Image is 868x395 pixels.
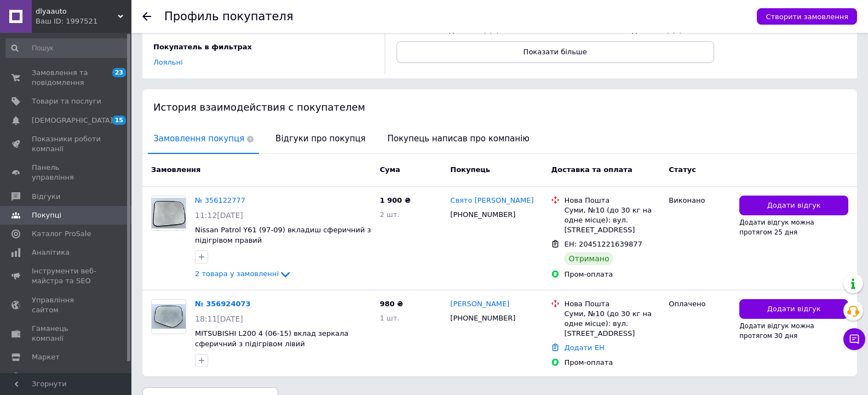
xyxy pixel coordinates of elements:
[416,6,500,34] span: Дотримується домовленостей (щодо оплати і доставки) (0)
[380,314,399,322] span: 1 шт.
[564,299,660,309] div: Нова Пошта
[757,8,857,25] button: Створити замовлення
[32,248,70,257] span: Аналітика
[151,299,186,334] a: Фото товару
[32,210,61,220] span: Покупці
[32,192,60,202] span: Відгуки
[524,48,587,56] span: Показати більше
[32,295,101,315] span: Управління сайтом
[767,304,821,314] span: Додати відгук
[448,311,518,325] div: [PHONE_NUMBER]
[843,328,865,350] button: Чат з покупцем
[448,208,518,222] div: [PHONE_NUMBER]
[151,165,200,174] span: Замовлення
[195,270,292,278] a: 2 товара у замовленні
[148,125,259,153] span: Замовлення покупця
[380,300,403,308] span: 980 ₴
[153,101,365,113] span: История взаимодействия с покупателем
[153,42,371,52] div: Покупатель в фильтрах
[195,314,243,323] span: 18:11[DATE]
[112,116,126,125] span: 15
[396,41,714,63] button: Показати більше
[380,196,410,204] span: 1 900 ₴
[142,12,151,21] div: Повернутися назад
[270,125,371,153] span: Відгуки про покупця
[450,299,509,310] a: [PERSON_NAME]
[152,304,186,329] img: Фото товару
[739,196,848,216] button: Додати відгук
[5,38,129,58] input: Пошук
[195,270,279,278] span: 2 товара у замовленні
[36,16,131,26] div: Ваш ID: 1997521
[564,358,660,368] div: Пром-оплата
[32,371,88,381] span: Налаштування
[669,299,731,309] div: Оплачено
[564,270,660,279] div: Пром-оплата
[669,196,731,205] div: Виконано
[450,165,490,174] span: Покупець
[551,165,632,174] span: Доставка та оплата
[32,96,101,106] span: Товари та послуги
[195,300,251,308] a: № 356924073
[767,201,821,211] span: Додати відгук
[32,324,101,344] span: Гаманець компанії
[380,165,400,174] span: Cума
[380,210,399,219] span: 2 шт.
[599,6,683,34] span: Не дотримується домовленостей (щодо оплати і доставки) (0)
[669,165,696,174] span: Статус
[195,329,348,348] a: MITSUBISHI L200 4 (06-15) вклад зеркала сферичний з підігрівом лівий
[195,196,245,204] a: № 356122777
[32,266,101,286] span: Інструменти веб-майстра та SEO
[151,196,186,231] a: Фото товару
[564,196,660,205] div: Нова Пошта
[195,211,243,220] span: 11:12[DATE]
[739,219,814,236] span: Додати відгук можна протягом 25 дня
[195,226,371,244] a: Nissan Patrol Y61 (97-09) вкладиш сферичний з підігрівом правий
[153,58,183,66] a: Лояльні
[36,7,118,16] span: dlyaauto
[564,240,642,248] span: ЕН: 20451221639877
[152,198,186,228] img: Фото товару
[739,322,814,340] span: Додати відгук можна протягом 30 дня
[32,134,101,154] span: Показники роботи компанії
[766,13,848,21] span: Створити замовлення
[32,229,91,239] span: Каталог ProSale
[564,252,613,265] div: Отримано
[382,125,535,153] span: Покупець написав про компанію
[164,10,294,23] h1: Профиль покупателя
[32,352,60,362] span: Маркет
[32,68,101,88] span: Замовлення та повідомлення
[32,116,113,125] span: [DEMOGRAPHIC_DATA]
[112,68,126,77] span: 23
[450,196,533,206] a: Свято [PERSON_NAME]
[564,344,604,352] a: Додати ЕН
[32,163,101,182] span: Панель управління
[564,205,660,236] div: Суми, №10 (до 30 кг на одне місце): вул. [STREET_ADDRESS]
[564,309,660,339] div: Суми, №10 (до 30 кг на одне місце): вул. [STREET_ADDRESS]
[739,299,848,319] button: Додати відгук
